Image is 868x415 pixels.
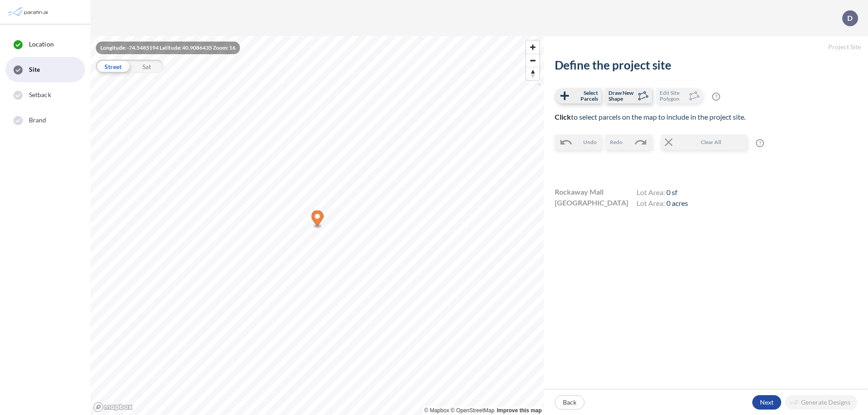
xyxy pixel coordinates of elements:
button: Back [555,395,585,410]
span: Brand [29,116,47,125]
div: Longitude: -74.5485194 Latitude: 40.9086435 Zoom: 16 [96,42,240,54]
button: Zoom in [526,41,539,54]
canvas: Map [90,36,544,415]
span: Redo [610,138,623,146]
p: Back [563,398,576,407]
span: Draw New Shape [609,90,635,102]
div: Map marker [311,210,324,229]
h5: Project Site [544,36,868,58]
button: Redo [605,135,652,150]
span: 0 acres [666,199,688,207]
p: Next [760,398,774,407]
span: Setback [29,90,51,99]
a: Mapbox [425,407,449,414]
span: 0 sf [666,188,677,196]
b: Click [555,112,571,121]
span: Location [29,40,54,49]
span: [GEOGRAPHIC_DATA] [555,197,628,208]
span: ? [756,139,764,147]
span: Site [29,65,40,74]
span: ? [712,93,720,101]
button: Zoom out [526,54,539,67]
h4: Lot Area: [637,199,688,210]
div: Sat [130,60,164,73]
span: Zoom out [526,54,539,67]
span: Select Parcels [571,90,598,102]
p: D [847,14,853,22]
span: Clear All [675,138,746,146]
h2: Define the project site [555,58,857,72]
button: Next [752,395,781,410]
button: Clear All [661,135,747,150]
span: Rockaway Mall [555,187,604,197]
button: Reset bearing to north [526,67,539,80]
span: Undo [583,138,597,146]
span: to select parcels on the map to include in the project site. [555,112,745,121]
a: Mapbox homepage [93,402,133,412]
h4: Lot Area: [637,188,688,199]
a: OpenStreetMap [451,407,495,414]
button: Undo [555,135,601,150]
div: Street [96,60,130,73]
span: Edit Site Polygon [660,90,686,102]
a: Improve this map [497,407,542,414]
img: Parafin [7,4,51,20]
